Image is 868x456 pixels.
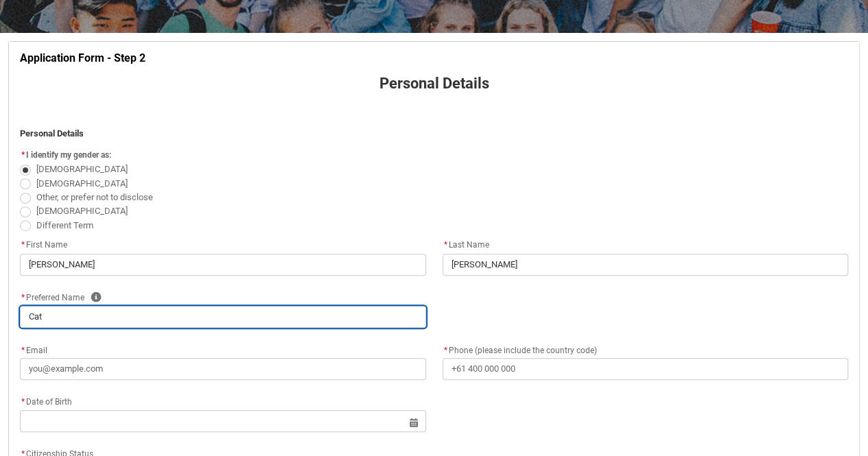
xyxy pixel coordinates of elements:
abbr: required [21,150,25,160]
abbr: required [21,293,25,302]
span: Different Term [36,220,93,230]
label: Phone (please include the country code) [443,341,602,357]
span: Last Name [443,240,489,250]
abbr: required [444,240,447,250]
span: I identify my gender as: [26,150,111,160]
strong: Personal Details [20,128,84,139]
span: [DEMOGRAPHIC_DATA] [36,206,128,216]
abbr: required [21,346,25,355]
abbr: required [444,346,447,355]
abbr: required [21,397,25,407]
span: First Name [20,240,67,250]
input: you@example.com [20,358,426,380]
strong: Personal Details [379,75,489,92]
abbr: required [21,240,25,250]
input: +61 400 000 000 [443,358,849,380]
label: Email [20,341,53,357]
span: [DEMOGRAPHIC_DATA] [36,164,128,174]
strong: Application Form - Step 2 [20,51,145,64]
span: Date of Birth [20,397,72,407]
span: Preferred Name [20,293,84,302]
span: [DEMOGRAPHIC_DATA] [36,178,128,189]
span: Other, or prefer not to disclose [36,192,153,202]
